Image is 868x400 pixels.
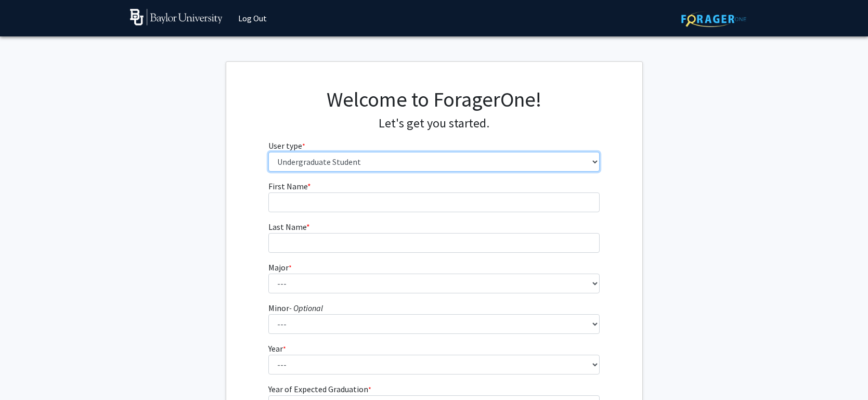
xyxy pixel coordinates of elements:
[130,9,223,25] img: Baylor University Logo
[268,302,323,314] label: Minor
[268,222,306,232] span: Last Name
[268,181,307,191] span: First Name
[289,303,323,313] i: - Optional
[268,383,371,395] label: Year of Expected Graduation
[681,11,746,27] img: ForagerOne Logo
[268,139,305,152] label: User type
[8,353,44,392] iframe: Chat
[268,261,292,274] label: Major
[268,87,600,112] h1: Welcome to ForagerOne!
[268,342,286,355] label: Year
[268,116,600,131] h4: Let's get you started.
